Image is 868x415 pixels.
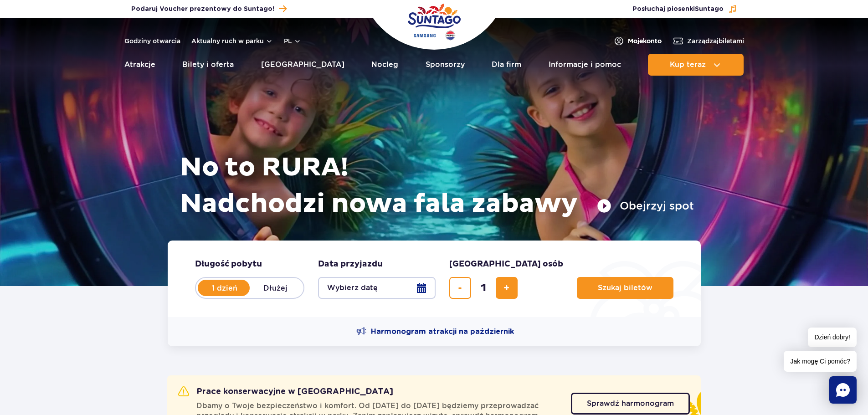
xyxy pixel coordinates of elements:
input: liczba biletów [473,277,494,299]
span: Harmonogram atrakcji na październik [371,327,514,337]
span: Podaruj Voucher prezentowy do Suntago! [131,5,274,14]
span: Zarządzaj biletami [687,36,744,46]
a: Mojekonto [613,36,662,46]
span: Data przyjazdu [318,259,383,270]
h1: No to RURA! Nadchodzi nowa fala zabawy [180,149,694,222]
a: Harmonogram atrakcji na październik [356,326,514,337]
span: [GEOGRAPHIC_DATA] osób [449,259,563,270]
button: Aktualny ruch w parku [191,37,273,45]
a: Sponsorzy [426,54,465,76]
button: dodaj bilet [496,277,518,299]
span: Długość pobytu [195,259,262,270]
form: Planowanie wizyty w Park of Poland [168,241,701,317]
span: Posłuchaj piosenki [632,5,724,14]
a: Zarządzajbiletami [673,36,744,46]
a: Informacje i pomoc [549,54,621,76]
span: Sprawdź harmonogram [587,400,674,407]
div: Chat [829,376,857,404]
span: Szukaj biletów [598,284,652,292]
a: Sprawdź harmonogram [571,393,690,415]
a: Dla firm [492,54,521,76]
span: Dzień dobry! [808,328,857,347]
button: Wybierz datę [318,277,436,299]
button: Kup teraz [648,54,744,76]
button: usuń bilet [449,277,471,299]
a: [GEOGRAPHIC_DATA] [261,54,344,76]
a: Podaruj Voucher prezentowy do Suntago! [131,3,287,15]
span: Suntago [695,6,724,12]
a: Atrakcje [124,54,155,76]
label: 1 dzień [199,278,251,297]
a: Godziny otwarcia [124,36,180,46]
h2: Prace konserwacyjne w [GEOGRAPHIC_DATA] [178,386,393,397]
button: Obejrzyj spot [597,199,694,213]
button: pl [284,36,301,46]
label: Dłużej [250,278,302,297]
span: Jak mogę Ci pomóc? [784,351,857,372]
button: Szukaj biletów [577,277,673,299]
a: Bilety i oferta [182,54,234,76]
button: Posłuchaj piosenkiSuntago [632,5,737,14]
span: Kup teraz [670,61,706,69]
span: Moje konto [628,36,662,46]
a: Nocleg [371,54,398,76]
